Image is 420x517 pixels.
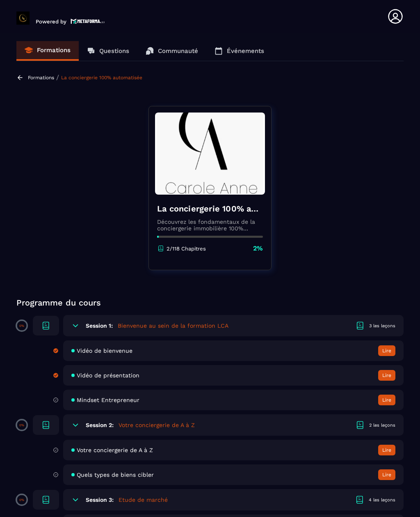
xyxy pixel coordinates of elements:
[71,18,105,25] img: logo
[86,322,113,329] h6: Session 1:
[158,47,198,55] p: Communauté
[119,496,168,504] h5: Etude de marché
[77,347,132,354] span: Vidéo de bienvenue
[61,75,142,80] a: La conciergerie 100% automatisée
[37,46,71,54] p: Formations
[378,370,395,381] button: Lire
[16,41,79,61] a: Formations
[378,345,395,356] button: Lire
[206,41,272,61] a: Événements
[378,469,395,480] button: Lire
[16,297,404,308] p: Programme du cours
[99,47,129,55] p: Questions
[77,447,153,453] span: Votre conciergerie de A à Z
[19,423,24,427] p: 0%
[167,246,206,252] p: 2/118 Chapitres
[19,324,24,328] p: 0%
[157,218,263,232] p: Découvrez les fondamentaux de la conciergerie immobilière 100% automatisée. Cette formation est c...
[86,496,114,503] h6: Session 3:
[28,75,54,80] a: Formations
[157,203,263,214] h4: La conciergerie 100% automatisée
[369,422,395,428] div: 2 les leçons
[86,422,114,428] h6: Session 2:
[155,113,265,195] img: banner
[16,11,30,25] img: logo-branding
[36,18,66,25] p: Powered by
[369,497,395,503] div: 4 les leçons
[77,397,139,403] span: Mindset Entrepreneur
[253,244,263,253] p: 2%
[77,471,154,478] span: Quels types de biens cibler
[118,322,228,330] h5: Bienvenue au sein de la formation LCA
[369,323,395,329] div: 3 les leçons
[56,74,59,81] span: /
[378,395,395,405] button: Lire
[119,421,195,429] h5: Votre conciergerie de A à Z
[79,41,137,61] a: Questions
[227,47,264,55] p: Événements
[378,445,395,455] button: Lire
[137,41,206,61] a: Communauté
[19,498,24,502] p: 0%
[77,372,139,379] span: Vidéo de présentation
